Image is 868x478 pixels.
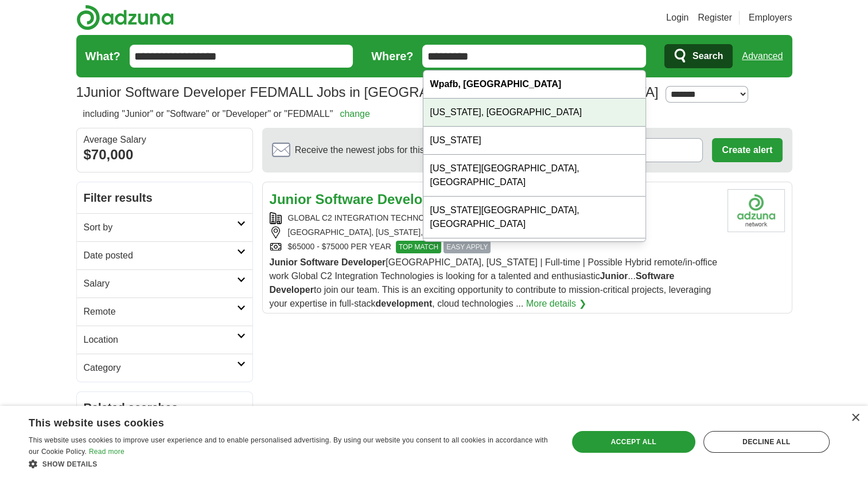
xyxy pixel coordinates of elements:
div: [US_STATE], [GEOGRAPHIC_DATA] [423,99,646,127]
div: Show details [29,458,552,469]
a: Salary [77,269,252,297]
strong: Junior [270,257,298,267]
div: [US_STATE][GEOGRAPHIC_DATA], [GEOGRAPHIC_DATA] [423,238,646,280]
div: $70,000 [84,144,246,165]
button: Search [664,44,733,68]
a: Location [77,326,252,354]
a: Category [77,354,252,382]
strong: Developer [377,191,444,207]
div: Accept all [572,431,695,453]
a: Register [698,11,732,25]
h2: including "Junior" or "Software" or "Developer" or "FEDMALL" [83,107,370,121]
div: Decline all [703,431,830,453]
strong: Junior [270,191,312,207]
span: This website uses cookies to improve user experience and to enable personalised advertising. By u... [29,436,548,456]
a: Date posted [77,241,252,269]
h2: Location [84,333,237,347]
span: 1 [76,82,84,103]
h2: Filter results [77,182,252,213]
a: change [340,109,370,119]
h2: Related searches [84,399,246,416]
button: Create alert [712,138,782,162]
div: GLOBAL C2 INTEGRATION TECHNOLOGIES [270,212,718,224]
label: Where? [371,48,413,65]
a: Advanced [742,45,783,68]
a: Sort by [77,213,252,241]
strong: development [375,299,432,308]
a: Login [666,11,688,25]
h2: Date posted [84,249,237,262]
img: Company logo [727,189,785,232]
span: Search [692,45,723,68]
a: Remote [77,297,252,326]
div: This website uses cookies [29,413,523,430]
div: [US_STATE] [423,127,646,155]
h1: Junior Software Developer FEDMALL Jobs in [GEOGRAPHIC_DATA], [GEOGRAPHIC_DATA] [76,84,659,100]
div: [US_STATE][GEOGRAPHIC_DATA], [GEOGRAPHIC_DATA] [423,197,646,238]
h2: Salary [84,277,237,291]
a: Employers [749,11,792,25]
span: EASY APPLY [443,241,491,253]
span: Receive the newest jobs for this search : [295,143,491,157]
img: Adzuna logo [76,5,174,30]
div: $65000 - $75000 PER YEAR [270,241,718,253]
strong: Software [316,191,373,207]
strong: Wpafb, [GEOGRAPHIC_DATA] [430,79,562,89]
strong: Software [300,257,339,267]
div: Average Salary [84,135,246,144]
a: Junior Software Developer-FEDMALL [270,191,515,207]
span: TOP MATCH [396,241,441,253]
strong: Junior [600,271,628,281]
strong: Developer [341,257,386,267]
h2: Category [84,361,237,375]
strong: Developer [270,285,314,295]
strong: Software [636,271,675,281]
span: [GEOGRAPHIC_DATA], [US_STATE] | Full-time | Possible Hybrid remote/in-office work Global C2 Integ... [270,257,717,308]
div: Close [851,414,859,422]
h2: Sort by [84,221,237,234]
label: What? [85,48,120,65]
a: Read more, opens a new window [89,448,124,456]
a: More details ❯ [526,297,586,311]
h2: Remote [84,305,237,319]
div: [US_STATE][GEOGRAPHIC_DATA], [GEOGRAPHIC_DATA] [423,155,646,197]
div: [GEOGRAPHIC_DATA], [US_STATE], 45433 [270,226,718,238]
span: Show details [42,460,98,468]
